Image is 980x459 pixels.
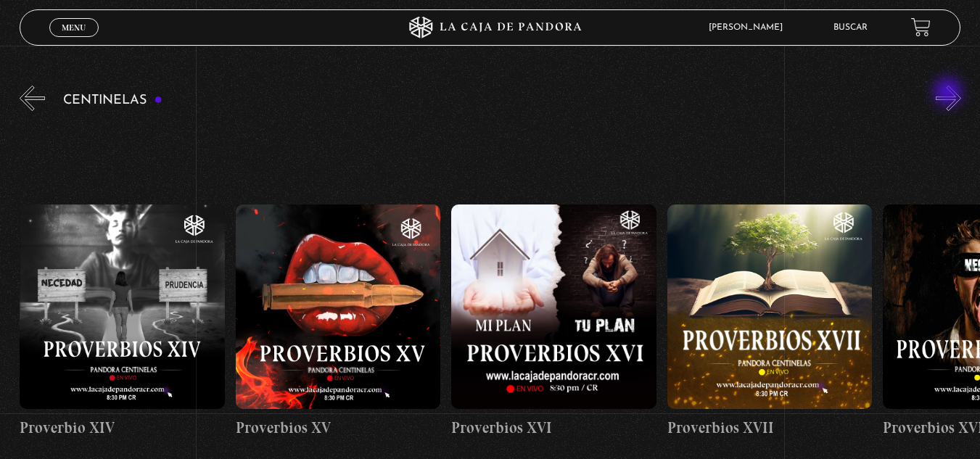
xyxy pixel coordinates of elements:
h4: Proverbio XIV [20,416,225,439]
span: [PERSON_NAME] [701,23,797,32]
h3: Centinelas [63,94,162,107]
button: Previous [20,86,45,111]
a: View your shopping cart [911,17,931,37]
a: Buscar [833,23,868,32]
h4: Proverbios XVII [667,416,873,439]
h4: Proverbios XV [236,416,441,439]
span: Cerrar [57,35,91,45]
button: Next [936,86,961,111]
span: Menu [62,23,86,32]
h4: Proverbios XVI [451,416,656,439]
